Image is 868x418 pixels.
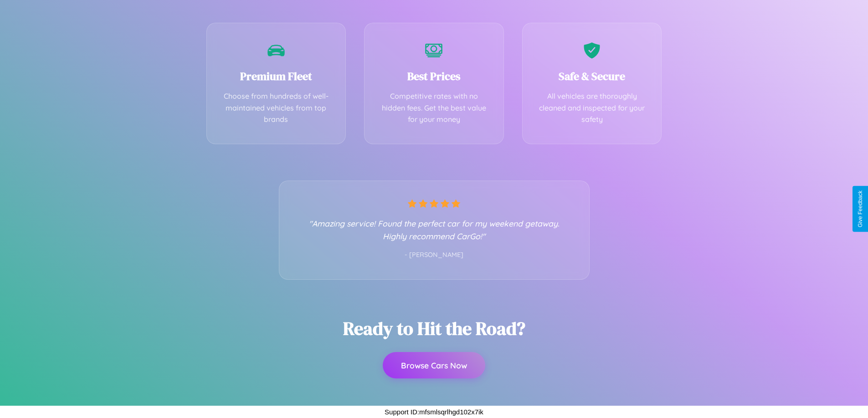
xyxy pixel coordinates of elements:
[385,406,483,418] p: Support ID: mfsmlsqrlhgd102x7ik
[378,91,490,126] p: Competitive rates with no hidden fees. Get the best value for your money
[9,387,31,409] iframe: Intercom live chat
[221,91,332,126] p: Choose from hundreds of well-maintained vehicles from top brands
[298,249,571,261] p: - [PERSON_NAME]
[221,69,332,84] h3: Premium Fleet
[343,316,525,341] h2: Ready to Hit the Road?
[298,217,571,242] p: "Amazing service! Found the perfect car for my weekend getaway. Highly recommend CarGo!"
[536,91,648,126] p: All vehicles are thoroughly cleaned and inspected for your safety
[383,352,485,378] button: Browse Cars Now
[378,69,490,84] h3: Best Prices
[536,69,648,84] h3: Safe & Secure
[857,191,863,227] div: Give Feedback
